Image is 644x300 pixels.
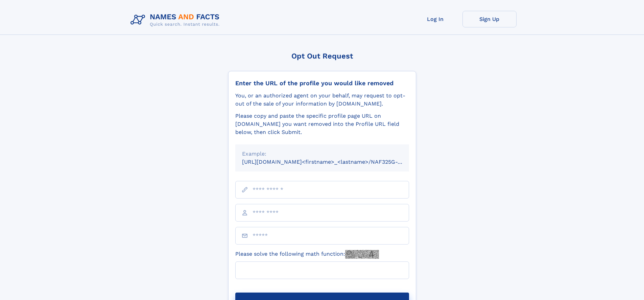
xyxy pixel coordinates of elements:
[235,250,379,259] label: Please solve the following math function:
[408,11,462,27] a: Log In
[235,112,409,136] div: Please copy and paste the specific profile page URL on [DOMAIN_NAME] you want removed into the Pr...
[462,11,517,27] a: Sign Up
[242,150,402,158] div: Example:
[242,159,422,165] small: [URL][DOMAIN_NAME]<firstname>_<lastname>/NAF325G-xxxxxxxx
[228,52,416,60] div: Opt Out Request
[235,92,409,108] div: You, or an authorized agent on your behalf, may request to opt-out of the sale of your informatio...
[235,79,409,87] div: Enter the URL of the profile you would like removed
[128,11,225,29] img: Logo Names and Facts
